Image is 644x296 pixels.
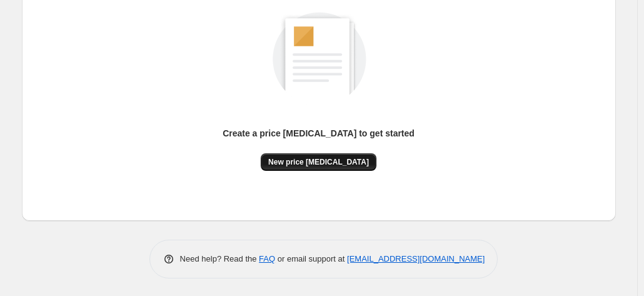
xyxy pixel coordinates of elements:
p: Create a price [MEDICAL_DATA] to get started [223,127,415,140]
span: or email support at [275,254,347,263]
span: New price [MEDICAL_DATA] [268,157,369,167]
a: FAQ [259,254,275,263]
button: New price [MEDICAL_DATA] [261,153,376,171]
a: [EMAIL_ADDRESS][DOMAIN_NAME] [347,254,485,263]
span: Need help? Read the [180,254,259,263]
